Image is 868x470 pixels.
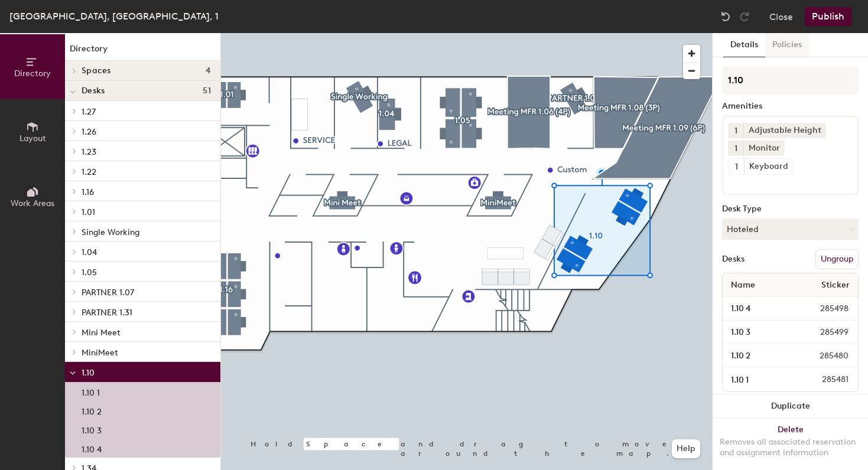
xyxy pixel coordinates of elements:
[765,33,809,57] button: Policies
[725,371,794,388] input: Unnamed desk
[82,308,132,318] span: PARTNER 1.31
[82,288,134,298] span: PARTNER 1.07
[82,328,121,338] span: Mini Meet
[769,7,793,26] button: Close
[82,207,95,217] span: 1.01
[743,141,785,156] div: Monitor
[791,350,856,363] span: 285480
[82,86,105,96] span: Desks
[734,142,737,155] span: 1
[82,403,102,417] p: 1.10 2
[720,11,732,22] img: Undo
[82,187,94,197] span: 1.16
[792,302,856,315] span: 285498
[713,394,868,418] button: Duplicate
[744,159,793,174] div: Keyboard
[9,9,219,24] div: [GEOGRAPHIC_DATA], [GEOGRAPHIC_DATA], 1
[729,159,744,174] button: 1
[792,326,856,339] span: 285499
[815,249,859,269] button: Ungroup
[82,267,97,278] span: 1.05
[82,384,100,398] p: 1.10 1
[672,439,700,458] button: Help
[14,68,51,79] span: Directory
[203,86,211,96] span: 51
[725,301,792,317] input: Unnamed desk
[722,102,859,111] div: Amenities
[722,218,859,240] button: Hoteled
[735,161,738,173] span: 1
[11,198,54,208] span: Work Areas
[82,368,95,378] span: 1.10
[720,437,861,458] div: Removes all associated reservation and assignment information
[82,127,96,137] span: 1.26
[206,66,211,76] span: 4
[713,418,868,470] button: DeleteRemoves all associated reservation and assignment information
[82,107,96,117] span: 1.27
[82,422,102,436] p: 1.10 3
[82,147,96,157] span: 1.23
[725,324,792,341] input: Unnamed desk
[734,125,737,137] span: 1
[82,66,111,76] span: Spaces
[82,167,96,177] span: 1.22
[65,43,220,61] h1: Directory
[743,123,826,138] div: Adjustable Height
[82,348,118,358] span: MiniMeet
[82,247,97,257] span: 1.04
[739,11,750,22] img: Redo
[725,275,761,296] span: Name
[805,7,851,26] button: Publish
[728,141,743,156] button: 1
[722,204,859,214] div: Desk Type
[728,123,743,138] button: 1
[815,275,856,296] span: Sticker
[794,373,856,386] span: 285481
[722,254,745,264] div: Desks
[82,441,102,455] p: 1.10 4
[725,348,791,364] input: Unnamed desk
[723,33,765,57] button: Details
[19,133,46,143] span: Layout
[82,227,139,237] span: Single Working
